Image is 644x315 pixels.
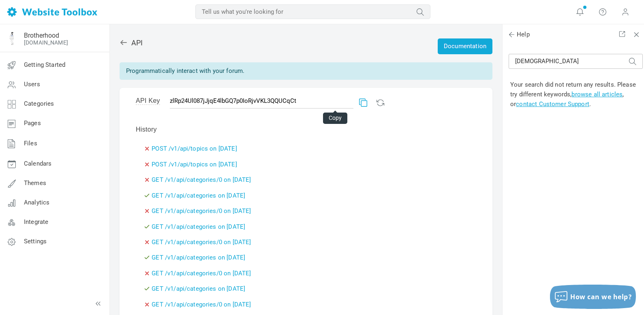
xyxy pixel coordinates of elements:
input: Tell us what you're looking for [195,4,430,19]
div: Programmatically interact with your forum. [120,62,492,80]
a: GET /v1/api/categories/0 on [DATE] [152,176,251,183]
a: GET /v1/api/categories on [DATE] [152,223,245,230]
span: Calendars [24,160,51,167]
p: History [136,125,476,134]
span: How can we help? [570,292,632,301]
span: Analytics [24,199,49,206]
div: v 4.0.25 [23,13,40,19]
a: GET /v1/api/categories on [DATE] [152,254,245,261]
a: Documentation [438,38,492,54]
div: Domain: [DOMAIN_NAME] [21,21,89,28]
button: How can we help? [550,285,636,309]
img: tab_domain_overview_orange.svg [22,47,28,53]
span: Pages [24,119,41,127]
a: [DOMAIN_NAME] [24,39,68,46]
span: Back [507,30,516,38]
span: Users [24,81,40,88]
span: Help [509,30,530,39]
img: website_grey.svg [13,21,19,28]
img: tab_keywords_by_traffic_grey.svg [81,47,87,53]
span: Integrate [24,218,48,226]
span: Categories [24,100,54,107]
div: Keywords by Traffic [90,48,137,53]
a: GET /v1/api/categories on [DATE] [152,285,245,292]
td: Your search did not return any results. Please try different keywords, , or . [509,78,643,111]
span: API Key [136,97,160,105]
a: GET /v1/api/categories/0 on [DATE] [152,270,251,277]
span: Themes [24,179,46,187]
span: Getting Started [24,61,65,68]
a: GET /v1/api/categories/0 on [DATE] [152,301,251,308]
a: GET /v1/api/categories/0 on [DATE] [152,207,251,215]
input: Tell us what you're looking for [509,54,643,69]
img: Facebook%20Profile%20Pic%20Guy%20Blue%20Best.png [5,32,18,45]
a: GET /v1/api/categories/0 on [DATE] [152,238,251,246]
a: contact Customer Support [516,100,589,108]
span: Settings [24,238,47,245]
img: logo_orange.svg [13,13,19,19]
a: Brotherhood [24,32,59,39]
div: Copy [323,113,347,124]
a: browse all articles [571,91,623,98]
a: GET /v1/api/categories on [DATE] [152,192,245,199]
div: Domain Overview [31,48,73,53]
h2: API [120,38,492,54]
span: Files [24,140,37,147]
a: POST /v1/api/topics on [DATE] [152,161,237,168]
a: POST /v1/api/topics on [DATE] [152,145,237,152]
